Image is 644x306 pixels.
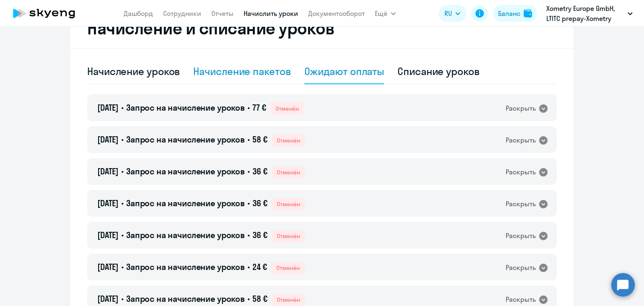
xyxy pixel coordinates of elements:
img: balance [524,9,532,18]
span: Отменён [272,198,305,210]
span: • [247,293,250,304]
div: Раскрыть [506,167,536,177]
span: Ещё [375,8,387,18]
div: Ожидают оплаты [304,65,384,78]
span: Отменён [272,134,305,147]
span: [DATE] [97,134,119,145]
span: 36 € [252,198,267,208]
span: Запрос на начисление уроков [126,166,245,176]
span: • [121,102,124,113]
span: • [247,230,250,240]
span: • [121,166,124,176]
span: Запрос на начисление уроков [126,198,245,208]
span: • [247,198,250,208]
div: Списание уроков [397,65,480,78]
span: Отменён [272,293,305,306]
span: Отменён [272,166,305,179]
span: • [121,198,124,208]
div: Раскрыть [506,199,536,209]
button: Xometry Europe GmbH, LTITC prepay-Xometry Europe GmbH_Основной [542,3,637,23]
span: 36 € [252,230,267,240]
div: Начисление уроков [87,65,180,78]
div: Баланс [498,8,520,18]
span: RU [444,8,452,18]
div: Раскрыть [506,231,536,241]
span: [DATE] [97,230,119,240]
span: Отменён [272,230,305,242]
span: • [247,102,250,113]
a: Дашборд [124,9,153,18]
div: Раскрыть [506,294,536,305]
div: Раскрыть [506,262,536,273]
span: Запрос на начисление уроков [126,293,245,304]
span: [DATE] [97,293,119,304]
span: Запрос на начисление уроков [126,134,245,145]
span: [DATE] [97,166,119,176]
span: Запрос на начисление уроков [126,262,245,272]
button: Балансbalance [493,5,537,22]
div: Начисление пакетов [193,65,291,78]
span: [DATE] [97,262,119,272]
a: Сотрудники [163,9,201,18]
span: Запрос на начисление уроков [126,230,245,240]
a: Начислить уроки [244,9,298,18]
div: Раскрыть [506,103,536,114]
span: Запрос на начисление уроков [126,102,245,113]
span: 24 € [252,262,267,272]
span: [DATE] [97,102,119,113]
span: • [121,293,124,304]
span: • [121,262,124,272]
span: • [247,262,250,272]
div: Раскрыть [506,135,536,145]
button: Ещё [375,5,396,22]
h2: Начисление и списание уроков [87,18,557,38]
span: 58 € [252,134,267,145]
a: Документооборот [308,9,365,18]
span: • [247,166,250,176]
span: • [121,230,124,240]
button: RU [439,5,466,22]
a: Отчеты [211,9,234,18]
span: [DATE] [97,198,119,208]
span: • [121,134,124,145]
span: Отменён [271,262,305,274]
span: 58 € [252,293,267,304]
span: • [247,134,250,145]
span: Отменён [270,102,304,115]
span: 77 € [252,102,266,113]
p: Xometry Europe GmbH, LTITC prepay-Xometry Europe GmbH_Основной [546,3,624,23]
span: 36 € [252,166,267,176]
